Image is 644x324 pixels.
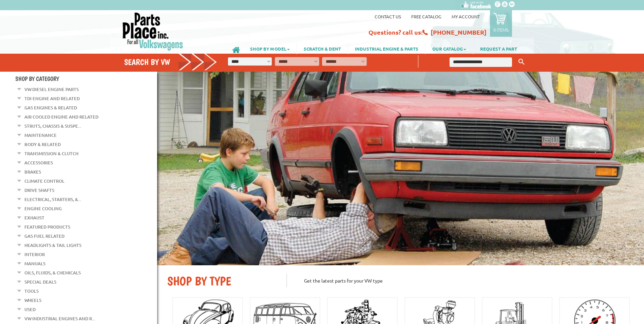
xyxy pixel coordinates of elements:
p: 0 items [493,27,509,33]
a: Brakes [24,167,41,176]
a: SHOP BY MODEL [243,43,297,54]
a: Engine Cooling [24,204,62,213]
a: Featured Products [24,222,70,231]
a: Special Deals [24,277,56,286]
a: 0 items [490,10,512,37]
a: Transmission & Clutch [24,149,78,158]
a: Tools [24,287,39,295]
a: Exhaust [24,213,44,222]
a: Air Cooled Engine and Related [24,112,98,121]
a: VW Diesel Engine Parts [24,85,79,94]
p: Get the latest parts for your VW type [286,274,634,287]
a: Electrical, Starters, &... [24,195,81,204]
a: TDI Engine and Related [24,94,80,103]
h4: Search by VW [124,57,217,67]
a: REQUEST A PART [473,43,524,54]
a: Free Catalog [411,14,441,19]
a: SCRATCH & DENT [297,43,348,54]
a: Drive Shafts [24,186,54,195]
a: Body & Related [24,140,61,149]
a: OUR CATALOG [425,43,473,54]
a: Struts, Chassis & Suspe... [24,122,81,130]
a: VW Industrial Engines and R... [24,314,95,323]
h2: SHOP BY TYPE [167,274,276,288]
button: Keyword Search [516,56,527,68]
a: Contact us [375,14,401,19]
a: Interior [24,250,45,259]
a: Headlights & Tail Lights [24,241,81,250]
img: First slide [900x500] [157,72,644,265]
a: Oils, Fluids, & Chemicals [24,268,81,277]
a: Climate Control [24,177,64,185]
a: Accessories [24,158,53,167]
a: Manuals [24,259,45,268]
a: Gas Engines & Related [24,103,77,112]
a: Wheels [24,296,41,305]
a: Used [24,305,36,314]
a: My Account [452,14,480,19]
a: INDUSTRIAL ENGINE & PARTS [348,43,425,54]
a: Gas Fuel Related [24,232,64,240]
h4: Shop By Category [15,75,157,82]
img: Parts Place Inc! [122,12,184,51]
a: Maintenance [24,131,57,140]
